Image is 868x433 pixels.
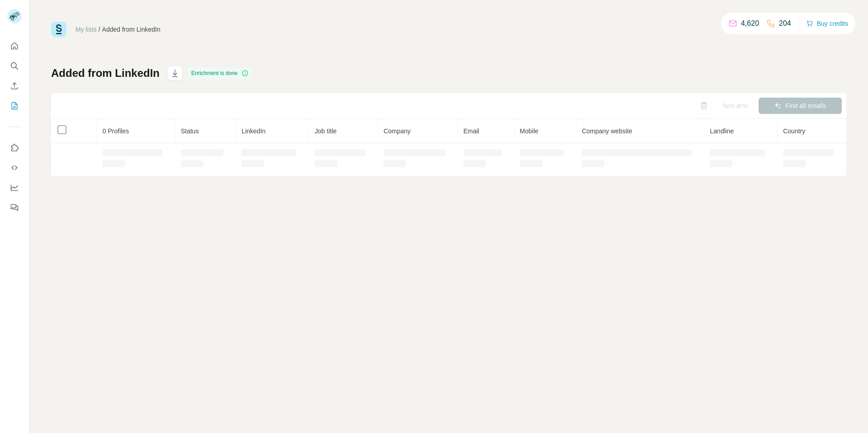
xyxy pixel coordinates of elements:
[520,127,538,135] span: Mobile
[783,127,805,135] span: Country
[7,179,22,196] button: Dashboard
[383,127,410,135] span: Company
[7,160,22,176] button: Use Surfe API
[710,127,734,135] span: Landline
[51,66,160,80] h1: Added from LinkedIn
[741,18,759,29] p: 4,620
[315,127,336,135] span: Job title
[7,38,22,54] button: Quick start
[7,58,22,74] button: Search
[103,127,129,135] span: 0 Profiles
[241,127,265,135] span: LinkedIn
[463,127,479,135] span: Email
[51,22,66,37] img: Surfe Logo
[7,98,22,114] button: My lists
[7,140,22,156] button: Use Surfe on LinkedIn
[102,25,160,34] div: Added from LinkedIn
[7,78,22,94] button: Enrich CSV
[99,25,100,34] li: /
[582,127,632,135] span: Company website
[806,17,848,30] button: Buy credits
[181,127,199,135] span: Status
[75,26,97,33] a: My lists
[779,18,791,29] p: 204
[7,199,22,216] button: Feedback
[189,68,251,79] div: Enrichment is done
